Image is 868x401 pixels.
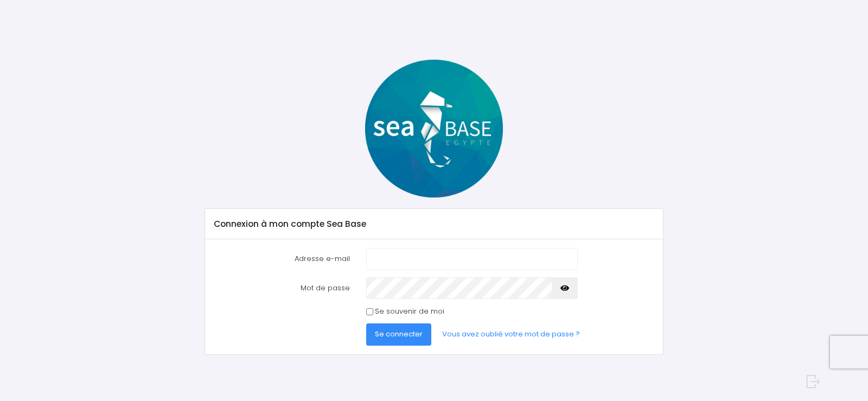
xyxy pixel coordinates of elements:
a: Vous avez oublié votre mot de passe ? [433,323,589,345]
label: Mot de passe [206,277,358,299]
label: Adresse e-mail [206,248,358,270]
label: Se souvenir de moi [375,306,444,317]
span: Se connecter [375,329,423,339]
button: Se connecter [366,323,431,345]
div: Connexion à mon compte Sea Base [205,209,662,239]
